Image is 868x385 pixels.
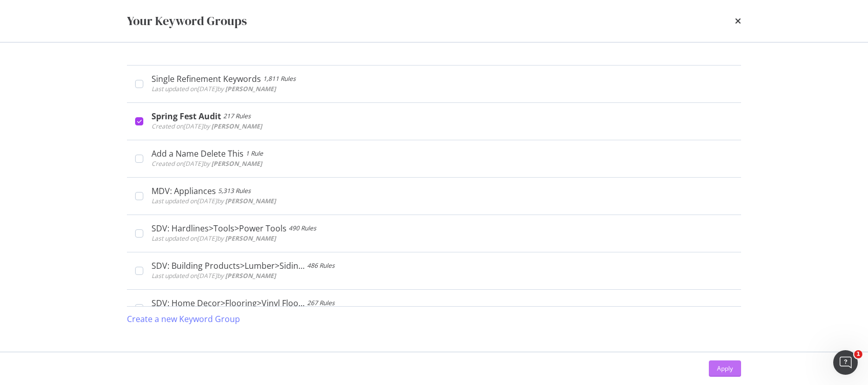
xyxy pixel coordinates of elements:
span: Created on [DATE] by [151,122,262,131]
div: SDV: Hardlines>Tools>Power Tools [151,223,287,233]
div: 1,811 Rules [263,74,296,84]
div: 5,313 Rules [218,186,251,196]
div: Add a Name Delete This [151,148,244,159]
div: 1 Rule [246,148,263,159]
div: SDV: Home Decor>Flooring>Vinyl Flooring [151,298,305,308]
div: MDV: Appliances [151,186,216,196]
div: 217 Rules [223,111,251,121]
span: Created on [DATE] by [151,159,262,168]
div: Create a new Keyword Group [127,313,240,325]
div: times [735,12,741,30]
div: Your Keyword Groups [127,12,247,30]
div: SDV: Building Products>Lumber>Siding, Sheds & Specialty Panels [151,261,305,271]
div: 486 Rules [307,261,335,271]
button: Apply [709,360,741,377]
button: Create a new Keyword Group [127,307,240,331]
b: [PERSON_NAME] [225,234,276,243]
iframe: Intercom live chat [833,350,858,375]
span: Last updated on [DATE] by [151,197,276,205]
span: Last updated on [DATE] by [151,234,276,243]
div: Apply [717,364,733,373]
b: [PERSON_NAME] [225,271,276,280]
div: Spring Fest Audit [151,111,221,121]
span: Last updated on [DATE] by [151,271,276,280]
span: 1 [854,350,862,358]
b: [PERSON_NAME] [211,159,262,168]
div: 490 Rules [289,223,316,233]
b: [PERSON_NAME] [225,84,276,93]
div: 267 Rules [307,298,335,308]
b: [PERSON_NAME] [225,197,276,205]
span: Last updated on [DATE] by [151,84,276,93]
b: [PERSON_NAME] [211,122,262,131]
div: Single Refinement Keywords [151,74,261,84]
